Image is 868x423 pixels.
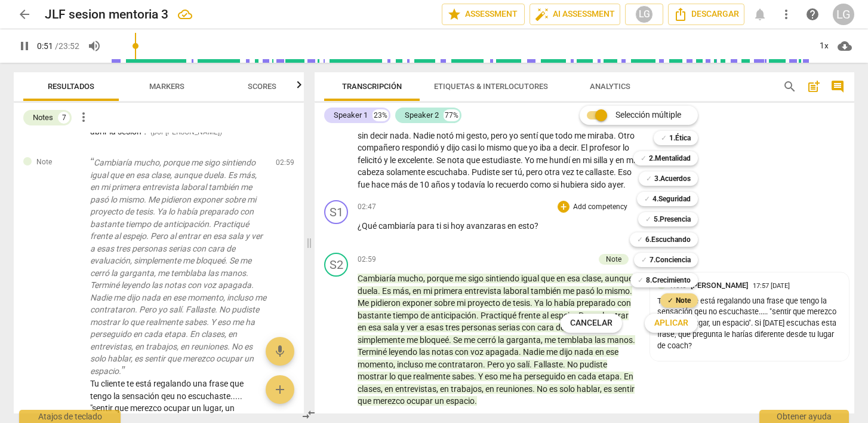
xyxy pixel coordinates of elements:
b: 2.Mentalidad [649,151,691,165]
b: Note [676,293,691,308]
button: Cancelar [561,312,622,334]
span: ✓ [638,273,644,287]
span: Selección múltiple [615,109,681,121]
span: ✓ [667,293,673,308]
b: 5.Presencia [654,212,691,226]
b: 1.Ética [669,131,691,145]
b: 3.Acuerdos [654,171,691,186]
b: 7.Conciencia [650,253,691,267]
span: ✓ [644,192,650,206]
span: ✓ [646,171,652,186]
button: Aplicar [645,312,698,334]
span: Aplicar [654,317,688,329]
span: ✓ [637,232,643,247]
b: 6.Escuchando [645,232,691,247]
span: ✓ [661,131,667,145]
b: 8.Сrecimiento [646,273,691,287]
span: ✓ [645,212,651,226]
span: Cancelar [570,317,612,329]
span: ✓ [641,151,647,165]
span: ✓ [641,253,647,267]
b: 4.Seguridad [652,192,691,206]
